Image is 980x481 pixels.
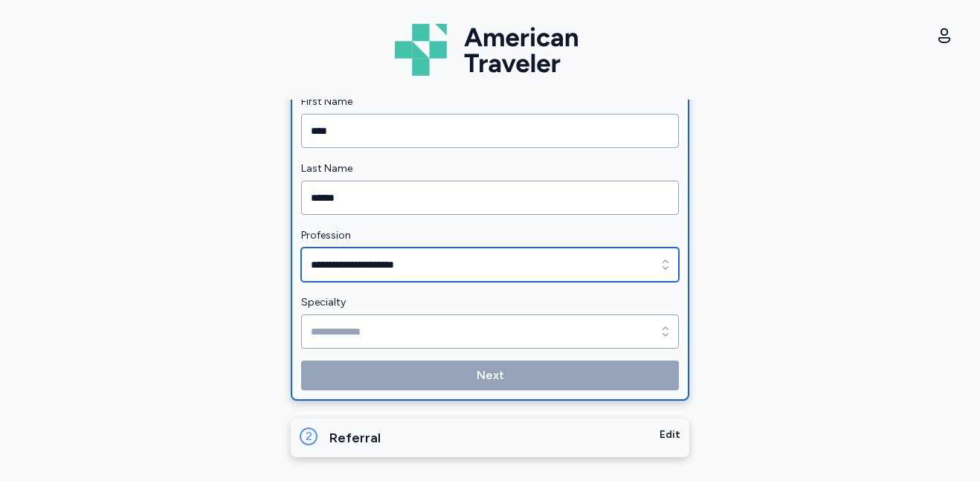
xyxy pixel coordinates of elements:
[660,427,680,448] div: Edit
[301,93,679,111] label: First Name
[301,114,679,148] input: First Name
[329,427,660,448] div: Referral
[301,361,679,390] button: Next
[301,294,679,311] label: Specialty
[301,160,679,178] label: Last Name
[300,427,317,445] div: 2
[477,367,504,384] span: Next
[395,18,585,82] img: Logo
[301,227,679,245] label: Profession
[301,181,679,215] input: Last Name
